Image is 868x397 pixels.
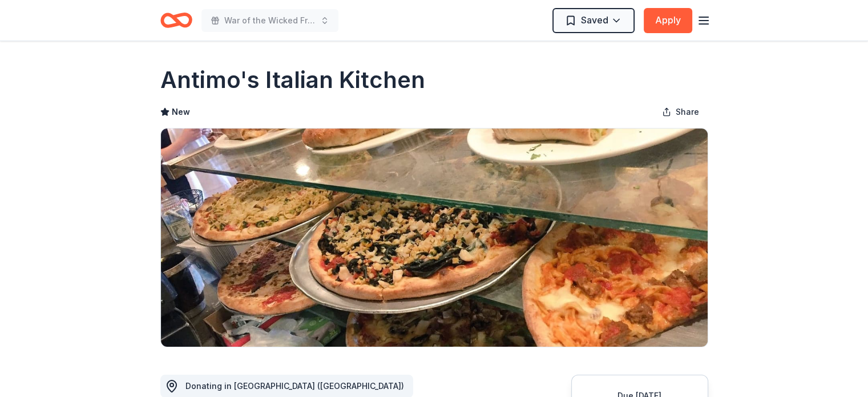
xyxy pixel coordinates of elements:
[224,14,316,27] span: War of the Wicked Friendly 10uC
[160,7,192,34] a: Home
[201,9,338,32] button: War of the Wicked Friendly 10uC
[552,8,635,33] button: Saved
[676,105,699,119] span: Share
[644,8,692,33] button: Apply
[581,13,608,27] span: Saved
[161,129,708,347] img: Image for Antimo's Italian Kitchen
[653,101,708,123] button: Share
[160,64,425,96] h1: Antimo's Italian Kitchen
[185,381,404,391] span: Donating in [GEOGRAPHIC_DATA] ([GEOGRAPHIC_DATA])
[172,105,190,119] span: New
